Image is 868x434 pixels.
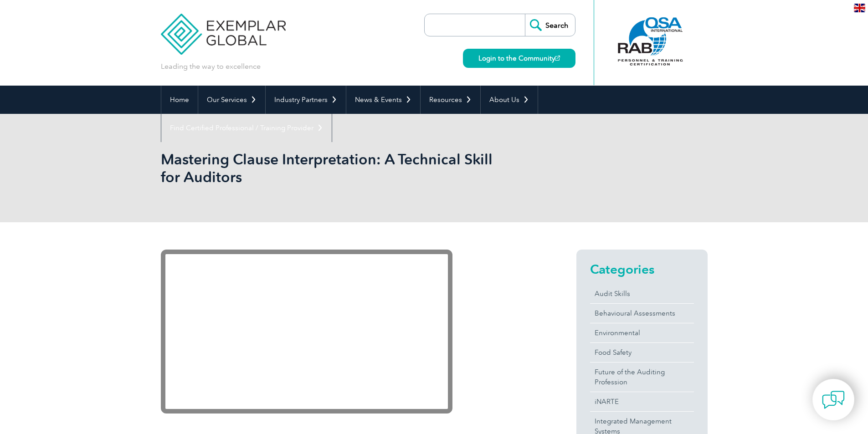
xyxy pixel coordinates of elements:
a: Home [161,86,198,114]
p: Leading the way to excellence [161,61,261,71]
img: contact-chat.png [822,388,845,411]
a: Find Certified Professional / Training Provider [161,114,332,142]
a: About Us [481,86,538,114]
a: Behavioural Assessments [590,304,694,323]
a: Resources [421,86,480,114]
a: Industry Partners [266,86,346,114]
a: Login to the Community [463,49,575,68]
input: Search [525,14,575,36]
h1: Mastering Clause Interpretation: A Technical Skill for Auditors [161,150,511,186]
iframe: YouTube video player [161,250,452,414]
img: en [854,4,865,12]
h2: Categories [590,262,694,276]
a: Audit Skills [590,284,694,303]
a: iNARTE [590,392,694,411]
a: Food Safety [590,343,694,362]
a: Future of the Auditing Profession [590,363,694,392]
a: Environmental [590,323,694,342]
a: News & Events [346,86,420,114]
img: open_square.png [555,56,560,61]
a: Our Services [198,86,265,114]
